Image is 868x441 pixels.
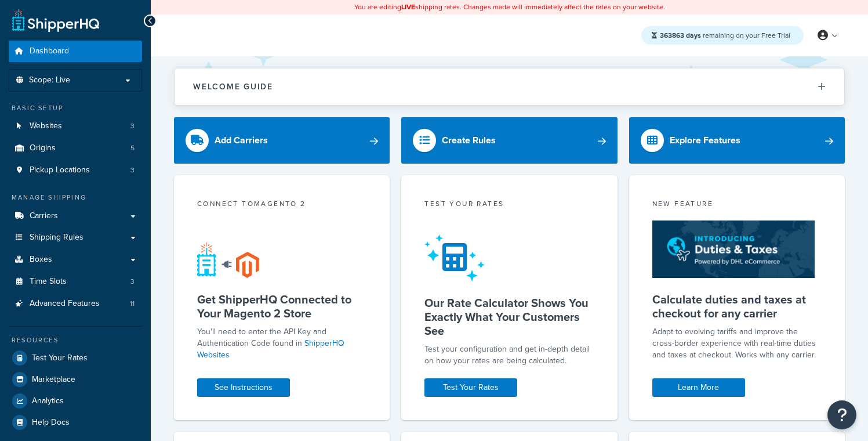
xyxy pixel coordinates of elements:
[197,337,344,361] a: ShipperHQ Websites
[629,117,845,164] a: Explore Features
[193,82,273,91] h2: Welcome Guide
[424,344,594,367] div: Test your configuration and get in-depth detail on how your rates are being calculated.
[9,348,142,368] a: Test Your Rates
[30,255,52,265] span: Boxes
[442,132,496,149] div: Create Rules
[652,326,822,361] p: Adapt to evolving tariffs and improve the cross-border experience with real-time duties and taxes...
[424,296,594,338] h5: Our Rate Calculator Shows You Exactly What Your Customers See
[197,292,366,320] h5: Get ShipperHQ Connected to Your Magento 2 Store
[9,103,142,113] div: Basic Setup
[652,378,745,397] a: Learn More
[175,68,844,105] button: Welcome Guide
[32,375,75,385] span: Marketplace
[30,233,83,243] span: Shipping Rules
[9,391,142,411] a: Analytics
[32,353,88,363] span: Test Your Rates
[9,160,142,181] a: Pickup Locations3
[827,400,856,429] button: Open Resource Center
[9,193,142,203] div: Manage Shipping
[130,277,135,287] span: 3
[130,121,135,131] span: 3
[401,2,415,12] b: LIVE
[9,412,142,433] a: Help Docs
[670,132,740,149] div: Explore Features
[30,46,69,56] span: Dashboard
[30,277,67,287] span: Time Slots
[9,271,142,292] li: Time Slots
[32,396,64,406] span: Analytics
[652,292,822,320] h5: Calculate duties and taxes at checkout for any carrier
[30,143,56,153] span: Origins
[9,160,142,181] li: Pickup Locations
[9,138,142,159] li: Origins
[9,271,142,292] a: Time Slots3
[9,335,142,345] div: Resources
[30,211,58,221] span: Carriers
[197,378,290,397] a: See Instructions
[9,138,142,159] a: Origins5
[30,299,100,309] span: Advanced Features
[660,30,701,41] strong: 363863 days
[401,117,617,164] a: Create Rules
[9,205,142,227] a: Carriers
[32,418,70,428] span: Help Docs
[197,242,259,278] img: connect-shq-magento-24cdf84b.svg
[197,326,366,361] p: You'll need to enter the API Key and Authentication Code found in
[197,198,366,212] div: Connect to Magento 2
[652,198,822,212] div: New Feature
[9,115,142,137] a: Websites3
[9,115,142,137] li: Websites
[130,143,135,153] span: 5
[174,117,390,164] a: Add Carriers
[9,41,142,62] a: Dashboard
[30,165,90,175] span: Pickup Locations
[9,369,142,390] a: Marketplace
[130,299,135,309] span: 11
[130,165,135,175] span: 3
[9,293,142,315] a: Advanced Features11
[9,227,142,248] a: Shipping Rules
[660,30,790,41] span: remaining on your Free Trial
[9,249,142,270] a: Boxes
[9,293,142,315] li: Advanced Features
[424,198,594,212] div: Test your rates
[30,121,62,131] span: Websites
[215,132,268,149] div: Add Carriers
[424,378,517,397] a: Test Your Rates
[29,75,70,85] span: Scope: Live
